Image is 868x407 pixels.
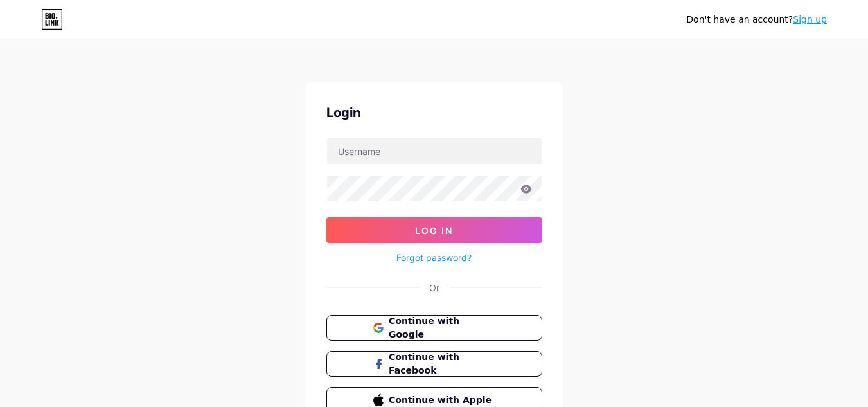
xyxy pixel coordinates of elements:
[389,314,495,341] span: Continue with Google
[389,350,495,377] span: Continue with Facebook
[327,138,542,164] input: Username
[415,225,453,236] span: Log In
[326,315,542,341] button: Continue with Google
[429,281,439,294] div: Or
[326,351,542,377] button: Continue with Facebook
[793,14,827,24] a: Sign up
[686,13,827,26] div: Don't have an account?
[326,217,542,243] button: Log In
[396,251,472,264] a: Forgot password?
[389,393,495,407] span: Continue with Apple
[326,103,542,122] div: Login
